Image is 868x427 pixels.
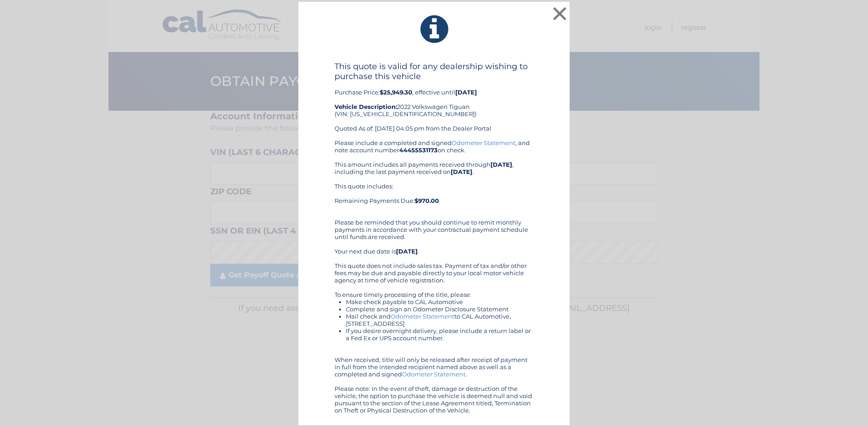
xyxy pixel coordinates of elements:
div: Please include a completed and signed , and note account number on check. This amount includes al... [335,139,533,414]
b: $970.00 [415,197,439,204]
a: Odometer Statement [402,371,466,378]
div: Purchase Price: , effective until 2022 Volkswagen Tiguan (VIN: [US_VEHICLE_IDENTIFICATION_NUMBER]... [335,61,533,139]
b: [DATE] [491,161,512,168]
button: × [551,5,569,23]
b: [DATE] [396,248,418,255]
li: Mail check and to CAL Automotive, [STREET_ADDRESS] [346,313,533,327]
b: [DATE] [455,89,477,96]
b: 44455531173 [399,146,438,154]
li: Make check payable to CAL Automotive [346,298,533,305]
b: [DATE] [451,168,472,175]
li: If you desire overnight delivery, please include a return label or a Fed Ex or UPS account number. [346,327,533,342]
strong: Vehicle Description: [335,103,397,110]
div: This quote includes: Remaining Payments Due: [335,183,533,211]
b: $25,949.30 [380,89,412,96]
a: Odometer Statement [452,139,515,146]
li: Complete and sign an Odometer Disclosure Statement [346,305,533,313]
h4: This quote is valid for any dealership wishing to purchase this vehicle [335,61,533,81]
a: Odometer Statement [391,313,454,320]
